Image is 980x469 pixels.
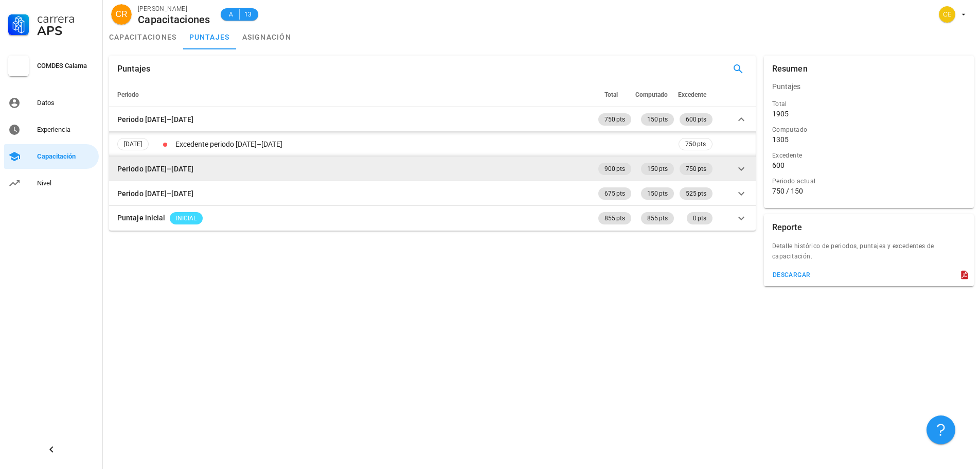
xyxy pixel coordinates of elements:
div: [PERSON_NAME] [138,4,210,14]
a: capacitaciones [103,25,183,49]
span: 855 pts [604,212,625,224]
span: 855 pts [647,212,668,224]
span: Total [604,91,618,98]
a: asignación [236,25,298,49]
div: Puntajes [117,56,150,82]
div: Puntaje inicial [117,212,166,223]
a: puntajes [183,25,236,49]
th: Computado [633,82,676,107]
span: Excedente [678,91,706,98]
div: avatar [939,6,955,23]
a: Nivel [4,171,99,196]
td: Excedente periodo [DATE]–[DATE] [173,132,676,157]
span: Periodo [117,91,139,98]
div: Resumen [772,56,808,82]
div: Periodo [DATE]–[DATE] [117,188,193,199]
span: A [227,9,235,20]
div: COMDES Calama [37,62,95,70]
button: descargar [768,268,815,282]
span: 13 [244,9,252,20]
span: 600 pts [686,113,706,126]
a: Capacitación [4,144,99,169]
span: INICIAL [176,212,197,224]
span: [DATE] [124,138,142,150]
div: APS [37,25,95,37]
span: 675 pts [604,187,625,200]
span: 750 pts [686,163,706,175]
span: Computado [635,91,668,98]
div: Periodo [DATE]–[DATE] [117,163,193,175]
div: 1905 [772,109,789,118]
div: Periodo [DATE]–[DATE] [117,114,193,125]
span: 750 pts [604,113,625,126]
span: 150 pts [647,113,668,126]
div: Carrera [37,12,95,25]
span: 525 pts [686,187,706,200]
div: Experiencia [37,126,95,134]
span: 750 pts [685,138,706,150]
div: Datos [37,99,95,107]
span: 900 pts [604,163,625,175]
div: Reporte [772,214,802,241]
div: Total [772,99,966,109]
div: Puntajes [764,74,974,99]
span: 0 pts [693,212,706,224]
div: 600 [772,161,785,170]
a: Experiencia [4,117,99,142]
div: 750 / 150 [772,186,966,196]
div: descargar [772,271,811,279]
div: Periodo actual [772,176,966,186]
div: Detalle histórico de periodos, puntajes y excedentes de capacitación. [764,241,974,268]
div: Excedente [772,150,966,161]
a: Datos [4,91,99,115]
th: Total [596,82,633,107]
th: Excedente [676,82,715,107]
div: Nivel [37,179,95,187]
span: 150 pts [647,163,668,175]
div: Capacitación [37,152,95,161]
div: avatar [111,4,132,25]
span: 150 pts [647,187,668,200]
div: 1305 [772,135,789,144]
div: Computado [772,125,966,135]
span: CR [115,4,127,25]
th: Periodo [109,82,596,107]
div: Capacitaciones [138,14,210,25]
